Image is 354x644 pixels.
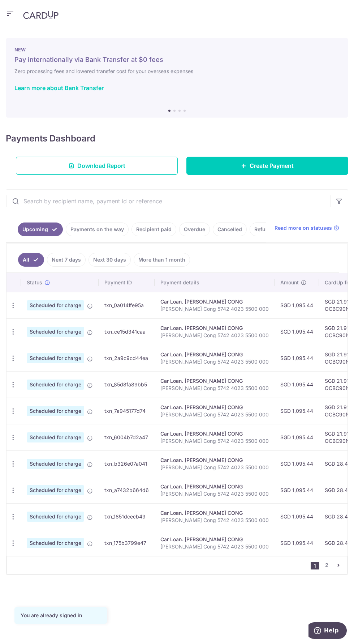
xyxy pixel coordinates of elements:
span: Status [27,279,42,286]
td: txn_a7432b664d6 [99,477,155,503]
td: SGD 1,095.44 [275,424,319,450]
span: Scheduled for charge [27,432,84,442]
span: Scheduled for charge [27,406,84,416]
p: [PERSON_NAME] Cong 5742 4023 5500 000 [160,517,269,524]
div: Car Loan. [PERSON_NAME] CONG [160,509,269,517]
a: Next 7 days [47,253,86,267]
p: [PERSON_NAME] Cong 5742 4023 5500 000 [160,411,269,418]
td: SGD 1,095.44 [275,371,319,398]
nav: pager [311,556,347,574]
span: Scheduled for charge [27,353,84,363]
p: [PERSON_NAME] Cong 5742 4023 5500 000 [160,358,269,365]
td: txn_175b3799e47 [99,530,155,556]
span: Scheduled for charge [27,300,84,310]
div: Car Loan. [PERSON_NAME] CONG [160,351,269,358]
li: 1 [311,562,319,569]
td: SGD 1,095.44 [275,398,319,424]
th: Payment details [155,273,275,292]
td: SGD 1,095.44 [275,318,319,345]
span: Scheduled for charge [27,485,84,495]
td: SGD 1,095.44 [275,477,319,503]
p: [PERSON_NAME] Cong 5742 4023 5500 000 [160,490,269,497]
td: txn_85d8fa89bb5 [99,371,155,398]
div: Car Loan. [PERSON_NAME] CONG [160,377,269,385]
a: Create Payment [186,157,348,175]
h6: Zero processing fees and lowered transfer cost for your overseas expenses [14,67,340,76]
img: CardUp [23,10,59,19]
span: Scheduled for charge [27,459,84,469]
td: txn_b326e07a041 [99,450,155,477]
span: Scheduled for charge [27,538,84,548]
td: SGD 1,095.44 [275,345,319,371]
div: Car Loan. [PERSON_NAME] CONG [160,430,269,437]
a: All [18,253,44,267]
div: Car Loan. [PERSON_NAME] CONG [160,457,269,464]
span: Amount [280,279,299,286]
span: Read more on statuses [275,224,332,232]
td: SGD 1,095.44 [275,503,319,530]
th: Payment ID [99,273,155,292]
a: Download Report [16,157,178,175]
span: Scheduled for charge [27,327,84,337]
a: Upcoming [18,223,63,236]
p: NEW [14,47,340,52]
td: txn_1851dcecb49 [99,503,155,530]
a: Learn more about Bank Transfer [14,84,104,92]
a: Payments on the way [66,223,129,236]
span: CardUp fee [325,279,352,286]
span: Scheduled for charge [27,512,84,522]
div: Car Loan. [PERSON_NAME] CONG [160,325,269,332]
p: [PERSON_NAME] Cong 5742 4023 5500 000 [160,437,269,445]
a: Recipient paid [131,223,176,236]
a: 2 [322,561,331,569]
p: [PERSON_NAME] Cong 5742 4023 5500 000 [160,332,269,339]
td: SGD 1,095.44 [275,530,319,556]
td: txn_2a9c9cd44ea [99,345,155,371]
p: [PERSON_NAME] Cong 5742 4023 5500 000 [160,543,269,550]
a: Cancelled [213,223,247,236]
p: [PERSON_NAME] Cong 5742 4023 5500 000 [160,385,269,392]
td: txn_ce15d341caa [99,318,155,345]
h5: Pay internationally via Bank Transfer at $0 fees [14,55,340,64]
div: Car Loan. [PERSON_NAME] CONG [160,404,269,411]
td: txn_0a014ffe95a [99,292,155,318]
div: Car Loan. [PERSON_NAME] CONG [160,536,269,543]
td: SGD 1,095.44 [275,292,319,318]
td: SGD 1,095.44 [275,450,319,477]
td: txn_6004b7d2a47 [99,424,155,450]
div: Car Loan. [PERSON_NAME] CONG [160,483,269,490]
iframe: Opens a widget where you can find more information [308,622,347,640]
div: Car Loan. [PERSON_NAME] CONG [160,298,269,305]
p: [PERSON_NAME] Cong 5742 4023 5500 000 [160,464,269,471]
h4: Payments Dashboard [6,132,95,145]
input: Search by recipient name, payment id or reference [6,190,331,213]
td: txn_7a945177d74 [99,398,155,424]
div: You are already signed in [21,612,101,619]
a: Next 30 days [88,253,131,267]
a: Read more on statuses [275,224,339,232]
a: More than 1 month [134,253,190,267]
span: Scheduled for charge [27,380,84,390]
p: [PERSON_NAME] Cong 5742 4023 5500 000 [160,305,269,313]
span: Create Payment [250,161,294,170]
a: Refunds [250,223,280,236]
span: Download Report [77,161,125,170]
a: Overdue [179,223,210,236]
